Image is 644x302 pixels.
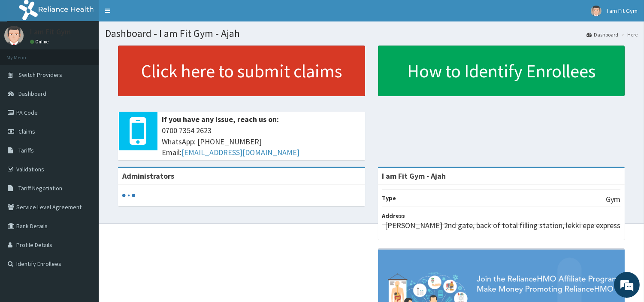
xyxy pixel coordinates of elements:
span: Claims [18,128,35,135]
b: Administrators [122,171,174,181]
li: Here [619,31,638,38]
span: Dashboard [18,90,46,98]
span: 0700 7354 2623 WhatsApp: [PHONE_NUMBER] Email: [162,125,361,158]
span: I am Fit Gym [607,7,638,15]
svg: audio-loading [122,189,135,202]
img: User Image [591,6,602,16]
p: Gym [606,194,620,205]
a: Online [30,39,51,45]
img: User Image [4,26,24,45]
strong: I am Fit Gym - Ajah [382,171,446,181]
b: If you have any issue, reach us on: [162,114,279,124]
a: Click here to submit claims [118,46,365,96]
span: Switch Providers [18,71,62,79]
p: [PERSON_NAME] 2nd gate, back of total filling station, lekki epe express [385,220,620,231]
b: Address [382,212,405,220]
a: [EMAIL_ADDRESS][DOMAIN_NAME] [181,147,299,157]
h1: Dashboard - I am Fit Gym - Ajah [105,28,638,39]
a: Dashboard [587,31,618,38]
span: Tariff Negotiation [18,184,62,192]
p: I am Fit Gym [30,28,71,36]
span: Tariffs [18,146,34,154]
b: Type [382,194,396,202]
a: How to Identify Enrollees [378,46,625,96]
